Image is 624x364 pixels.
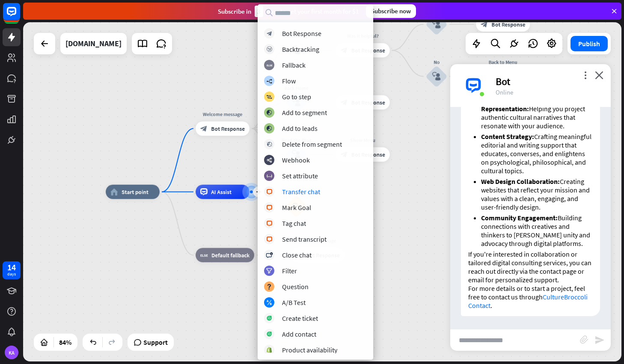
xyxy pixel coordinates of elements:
[481,177,560,186] strong: Web Design Collaboration:
[496,88,600,96] div: Online
[330,136,395,144] div: Show Menu
[267,62,272,68] i: block_fallback
[282,124,318,133] div: Add to leads
[571,36,608,51] button: Publish
[266,205,273,210] i: block_livechat
[282,203,311,212] div: Mark Goal
[211,188,232,195] span: AI Assist
[211,125,245,132] span: Bot Response
[481,213,558,222] strong: Community Engagement:
[267,142,272,147] i: block_delete_from_segment
[266,126,272,131] i: block_add_to_segment
[415,59,458,66] div: No
[481,132,534,141] strong: Content Strategy:
[282,314,318,323] div: Create ticket
[330,33,395,40] div: Was it helpful?
[190,110,255,118] div: Welcome message
[3,261,21,279] a: 14 days
[267,173,272,179] i: block_set_attribute
[56,335,74,349] div: 84%
[7,271,16,277] div: days
[282,172,318,180] div: Set attribute
[468,284,593,310] p: For more details or to start a project, feel free to contact us through .
[256,189,261,195] i: plus
[143,335,168,349] span: Support
[7,3,33,29] button: Open LiveChat chat widget
[471,59,535,66] div: Back to Menu
[266,110,272,115] i: block_add_to_segment
[266,94,272,100] i: block_goto
[110,188,118,195] i: home_2
[491,21,525,28] span: Bot Response
[267,284,272,290] i: block_question
[211,252,250,259] span: Default fallback
[282,92,311,101] div: Go to step
[351,47,385,54] span: Bot Response
[267,300,272,305] i: block_ab_testing
[282,108,327,117] div: Add to segment
[200,125,208,132] i: block_bot_response
[282,346,337,354] div: Product availability
[481,96,593,130] li: Helping you project authentic cultural narratives that resonate with your audience.
[267,31,272,36] i: block_bot_response
[481,21,488,28] i: block_bot_response
[282,61,306,69] div: Fallback
[282,187,320,196] div: Transfer chat
[267,47,272,52] i: block_backtracking
[65,33,122,54] div: culturebroccoli.com
[266,237,273,242] i: block_livechat
[122,188,149,195] span: Start point
[282,235,327,243] div: Send transcript
[595,71,603,79] i: close
[580,335,588,344] i: block_attachment
[5,346,18,359] div: KA
[266,189,273,195] i: block_livechat
[351,151,385,158] span: Bot Response
[432,20,441,29] i: block_user_input
[282,29,321,38] div: Bot Response
[282,282,309,291] div: Question
[481,213,593,248] li: Building connections with creatives and thinkers to [PERSON_NAME] unity and advocacy through digi...
[594,335,605,345] i: send
[481,132,593,175] li: Crafting meaningful editorial and writing support that educates, converses, and enlightens on psy...
[282,330,316,338] div: Add contact
[282,298,306,307] div: A/B Test
[200,252,208,259] i: block_fallback
[266,268,272,274] i: filter
[218,6,359,17] div: Subscribe in days to get your first month for $1
[267,157,272,163] i: webhooks
[266,252,273,258] i: block_close_chat
[468,250,593,284] p: If you're interested in collaboration or tailored digital consulting services, you can reach out ...
[432,72,441,81] i: block_user_input
[282,266,297,275] div: Filter
[282,77,296,85] div: Flow
[282,219,306,228] div: Tag chat
[7,263,16,271] div: 14
[581,71,589,79] i: more_vert
[282,156,310,164] div: Webhook
[282,45,319,53] div: Backtracking
[481,177,593,211] li: Creating websites that reflect your mission and values with a clean, engaging, and user-friendly ...
[366,4,416,18] div: Subscribe now
[255,6,263,17] div: 3
[282,140,342,148] div: Delete from segment
[266,78,272,84] i: builder_tree
[468,293,588,310] a: CultureBroccoli Contact
[496,75,600,88] div: Bot
[266,221,273,226] i: block_livechat
[282,251,312,259] div: Close chat
[351,99,385,106] span: Bot Response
